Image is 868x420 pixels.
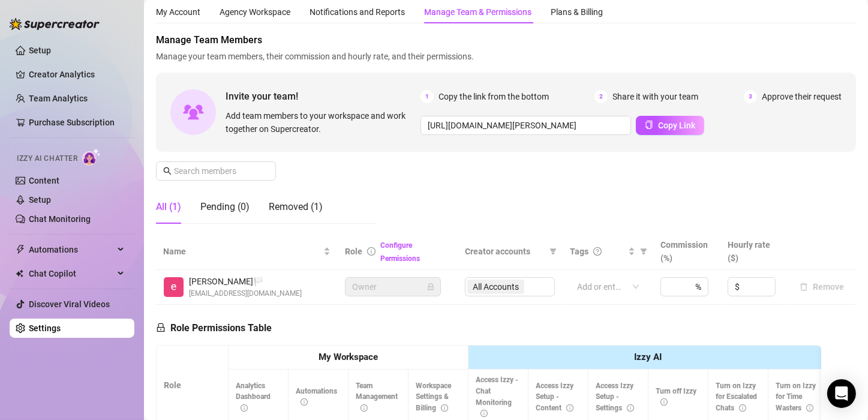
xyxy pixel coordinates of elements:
[776,382,816,413] span: Turn on Izzy for Time Wasters
[739,404,746,412] span: info-circle
[536,382,573,413] span: Access Izzy Setup - Content
[716,382,757,413] span: Turn on Izzy for Escalated Chats
[29,264,114,283] span: Chat Copilot
[319,352,378,362] strong: My Workspace
[29,46,51,55] a: Setup
[296,387,337,407] span: Automations
[596,382,634,413] span: Access Izzy Setup - Settings
[806,404,813,412] span: info-circle
[352,278,434,296] span: Owner
[189,275,302,288] span: [PERSON_NAME] 🏳️
[156,233,338,270] th: Name
[10,18,100,30] img: logo-BBDzfeDw.svg
[29,323,61,333] a: Settings
[156,33,856,47] span: Manage Team Members
[627,404,634,412] span: info-circle
[29,65,125,84] a: Creator Analytics
[570,245,588,258] span: Tags
[660,398,668,406] span: info-circle
[566,404,573,412] span: info-circle
[220,5,290,19] div: Agency Workspace
[720,233,788,270] th: Hourly rate ($)
[636,116,704,135] button: Copy Link
[29,118,115,127] a: Purchase Subscription
[612,90,698,103] span: Share it with your team
[549,248,557,255] span: filter
[645,121,653,129] span: copy
[156,323,166,332] span: lock
[744,90,757,103] span: 3
[82,148,101,166] img: AI Chatter
[29,214,91,224] a: Chat Monitoring
[156,200,181,214] div: All (1)
[301,398,308,406] span: info-circle
[226,109,416,136] span: Add team members to your workspace and work together on Supercreator.
[551,5,603,19] div: Plans & Billing
[269,200,323,214] div: Removed (1)
[236,382,271,413] span: Analytics Dashboard
[827,379,856,408] div: Open Intercom Messenger
[361,404,368,412] span: info-circle
[163,167,172,175] span: search
[29,195,51,205] a: Setup
[189,288,302,299] span: [EMAIL_ADDRESS][DOMAIN_NAME]
[356,382,398,413] span: Team Management
[156,321,272,335] h5: Role Permissions Table
[421,90,434,103] span: 1
[658,121,695,130] span: Copy Link
[29,299,110,309] a: Discover Viral Videos
[174,164,259,178] input: Search members
[380,241,420,263] a: Configure Permissions
[241,404,248,412] span: info-circle
[416,382,451,413] span: Workspace Settings & Billing
[480,410,488,417] span: info-circle
[635,352,662,362] strong: Izzy AI
[441,404,448,412] span: info-circle
[17,153,77,164] span: Izzy AI Chatter
[640,248,647,255] span: filter
[226,89,421,104] span: Invite your team!
[29,94,88,103] a: Team Analytics
[638,242,650,260] span: filter
[164,277,184,297] img: emmie bunnie
[594,90,608,103] span: 2
[16,269,23,278] img: Chat Copilot
[156,5,200,19] div: My Account
[29,176,59,185] a: Content
[476,376,518,418] span: Access Izzy - Chat Monitoring
[310,5,405,19] div: Notifications and Reports
[653,233,720,270] th: Commission (%)
[593,247,602,256] span: question-circle
[367,247,376,256] span: info-circle
[29,240,114,259] span: Automations
[656,387,696,407] span: Turn off Izzy
[200,200,250,214] div: Pending (0)
[795,280,849,294] button: Remove
[16,245,25,254] span: thunderbolt
[427,283,434,290] span: lock
[163,245,321,258] span: Name
[156,50,856,63] span: Manage your team members, their commission and hourly rate, and their permissions.
[424,5,531,19] div: Manage Team & Permissions
[547,242,559,260] span: filter
[438,90,549,103] span: Copy the link from the bottom
[345,247,362,256] span: Role
[762,90,842,103] span: Approve their request
[465,245,545,258] span: Creator accounts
